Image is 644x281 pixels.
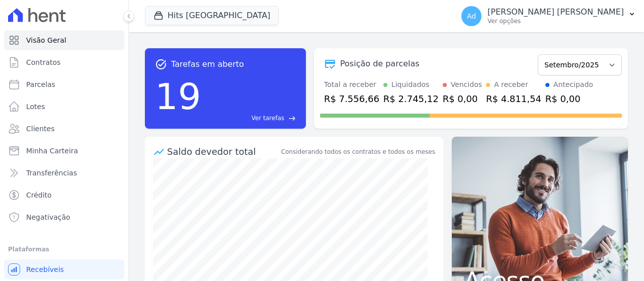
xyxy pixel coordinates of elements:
div: Total a receber [324,79,379,90]
button: Hits [GEOGRAPHIC_DATA] [145,6,279,25]
div: A receber [494,79,528,90]
a: Clientes [4,119,124,139]
div: Considerando todos os contratos e todos os meses [281,147,435,156]
div: Liquidados [391,79,430,90]
span: Minha Carteira [26,146,78,156]
a: Crédito [4,185,124,205]
span: Ver tarefas [252,114,284,123]
a: Transferências [4,163,124,183]
a: Recebíveis [4,259,124,279]
span: Ad [467,13,476,20]
div: 19 [155,70,201,123]
span: Parcelas [26,79,55,89]
span: Crédito [26,190,52,200]
div: Antecipado [553,79,593,90]
p: Ver opções [488,17,624,25]
div: R$ 4.811,54 [486,92,541,106]
span: task_alt [155,58,167,70]
span: Transferências [26,168,77,178]
span: Contratos [26,57,60,67]
span: Tarefas em aberto [171,58,244,70]
a: Parcelas [4,74,124,95]
div: Posição de parcelas [340,58,420,70]
div: Saldo devedor total [167,145,279,158]
button: Ad [PERSON_NAME] [PERSON_NAME] Ver opções [453,2,644,30]
div: Plataformas [8,243,120,255]
a: Visão Geral [4,30,124,50]
a: Ver tarefas east [205,114,296,123]
div: R$ 0,00 [443,92,482,106]
span: east [288,115,296,122]
a: Lotes [4,97,124,117]
div: R$ 0,00 [545,92,593,106]
span: Negativação [26,212,70,222]
a: Negativação [4,207,124,227]
span: Lotes [26,102,45,112]
a: Contratos [4,52,124,72]
span: Recebíveis [26,264,64,274]
div: R$ 7.556,66 [324,92,379,106]
span: Clientes [26,124,54,134]
a: Minha Carteira [4,141,124,161]
div: R$ 2.745,12 [383,92,439,106]
div: Vencidos [451,79,482,90]
p: [PERSON_NAME] [PERSON_NAME] [488,7,624,17]
span: Visão Geral [26,35,66,45]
